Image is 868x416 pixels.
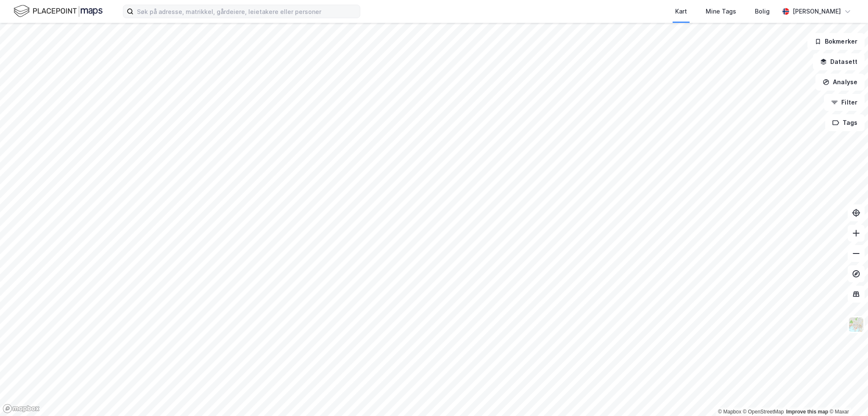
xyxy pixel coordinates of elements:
[718,409,741,415] a: Mapbox
[743,409,784,415] a: OpenStreetMap
[755,6,770,17] div: Bolig
[793,6,841,17] div: [PERSON_NAME]
[134,5,360,18] input: Søk på adresse, matrikkel, gårdeiere, leietakere eller personer
[807,33,865,50] button: Bokmerker
[3,404,40,413] a: Mapbox homepage
[826,375,868,416] div: Kontrollprogram for chat
[824,94,865,111] button: Filter
[706,6,736,17] div: Mine Tags
[815,74,865,91] button: Analyse
[786,409,828,415] a: Improve this map
[813,53,865,70] button: Datasett
[825,114,865,131] button: Tags
[675,6,687,17] div: Kart
[848,317,864,333] img: Z
[14,4,103,19] img: logo.f888ab2527a4732fd821a326f86c7f29.svg
[826,375,868,416] iframe: Chat Widget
